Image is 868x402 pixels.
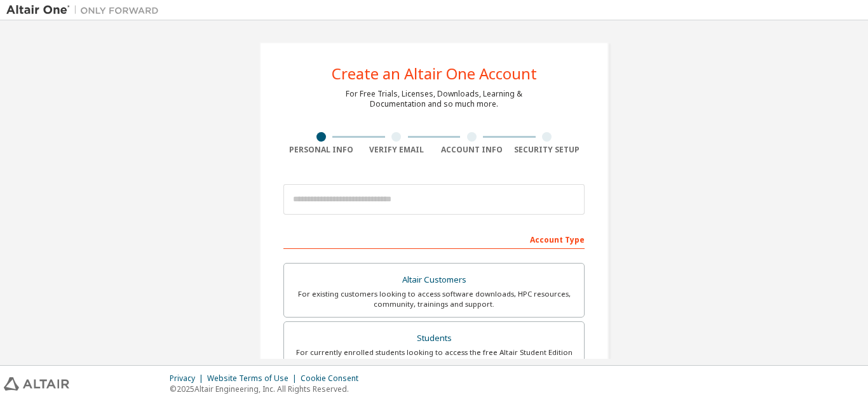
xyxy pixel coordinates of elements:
[301,373,366,384] div: Cookie Consent
[6,4,165,17] img: Altair One
[4,377,69,391] img: altair_logo.svg
[292,289,576,309] div: For existing customers looking to access software downloads, HPC resources, community, trainings ...
[170,373,207,384] div: Privacy
[292,330,576,347] div: Students
[434,145,510,155] div: Account Info
[332,66,537,81] div: Create an Altair One Account
[359,145,435,155] div: Verify Email
[346,89,522,109] div: For Free Trials, Licenses, Downloads, Learning & Documentation and so much more.
[170,384,366,394] p: © 2025 Altair Engineering, Inc. All Rights Reserved.
[510,145,585,155] div: Security Setup
[292,347,576,368] div: For currently enrolled students looking to access the free Altair Student Edition bundle and all ...
[292,271,576,289] div: Altair Customers
[283,145,359,155] div: Personal Info
[283,229,585,249] div: Account Type
[207,373,301,384] div: Website Terms of Use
